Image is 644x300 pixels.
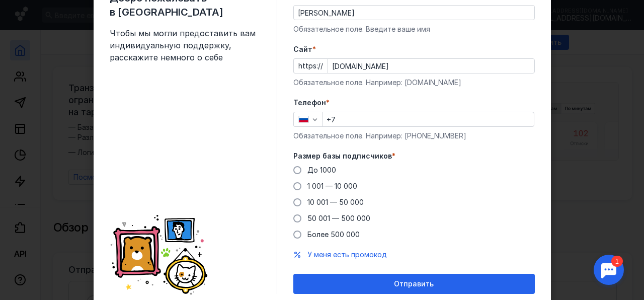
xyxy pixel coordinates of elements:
span: Отправить [394,280,434,288]
div: Обязательное поле. Например: [PHONE_NUMBER] [293,131,535,141]
div: Обязательное поле. Введите ваше имя [293,24,535,34]
div: Обязательное поле. Например: [DOMAIN_NAME] [293,78,535,88]
span: До 1000 [307,166,336,174]
span: 50 001 — 500 000 [307,214,370,222]
button: У меня есть промокод [307,250,387,260]
span: У меня есть промокод [307,250,387,259]
span: Более 500 000 [307,230,360,239]
span: Телефон [293,98,326,108]
span: 1 001 — 10 000 [307,182,357,190]
span: Чтобы мы могли предоставить вам индивидуальную поддержку, расскажите немного о себе [110,27,261,63]
button: Отправить [293,274,535,294]
span: Cайт [293,44,312,54]
span: Размер базы подписчиков [293,151,392,161]
span: 10 001 — 50 000 [307,198,364,206]
div: 1 [23,6,34,17]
